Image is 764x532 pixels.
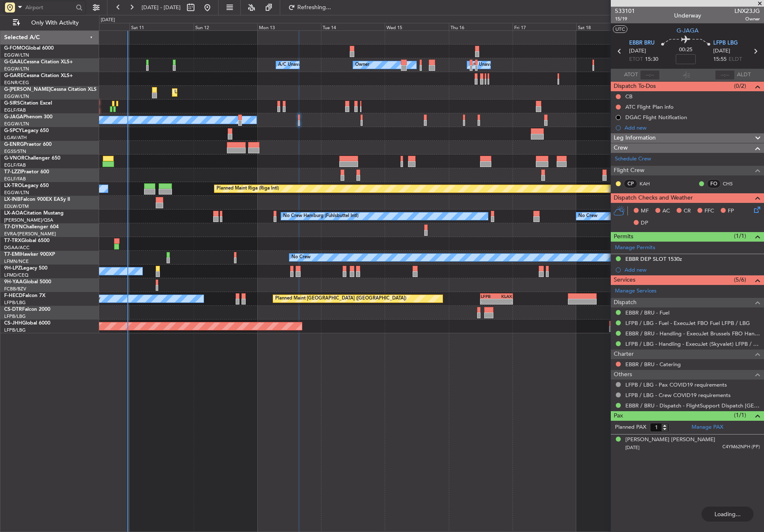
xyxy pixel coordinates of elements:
[4,93,29,100] a: EGGW/LTN
[4,211,64,216] a: LX-AOACitation Mustang
[4,293,45,298] a: F-HECDFalcon 7X
[625,103,674,110] div: ATC Flight Plan info
[4,156,25,161] span: G-VNOR
[291,251,311,264] div: No Crew
[4,245,30,251] a: DGAA/ACC
[385,23,448,30] div: Wed 15
[614,143,628,153] span: Crew
[707,179,721,188] div: FO
[625,402,760,409] a: EBBR / BRU - Dispatch - FlightSupport Dispatch [GEOGRAPHIC_DATA]
[497,294,512,299] div: KLAX
[713,55,727,64] span: 15:55
[625,124,760,131] div: Add new
[4,46,25,51] span: G-FOMO
[677,26,699,35] span: G-JAGA
[629,39,655,47] span: EBBR BRU
[4,115,23,120] span: G-JAGA
[321,23,385,30] div: Tue 14
[4,258,29,265] a: LFMN/NCE
[4,142,52,147] a: G-ENRGPraetor 600
[614,298,637,307] span: Dispatch
[645,55,658,64] span: 15:30
[4,60,73,65] a: G-GAALCessna Citation XLS+
[625,266,760,273] div: Add new
[4,176,26,182] a: EGLF/FAB
[625,436,715,444] div: [PERSON_NAME] [PERSON_NAME]
[4,87,50,92] span: G-[PERSON_NAME]
[728,207,734,215] span: FP
[624,179,637,188] div: CP
[4,280,23,285] span: 9H-YAA
[722,444,760,451] span: C4YM62NPH (PP)
[4,197,70,202] a: LX-INBFalcon 900EX EASy II
[615,423,646,432] label: Planned PAX
[613,25,627,33] button: UTC
[4,266,21,271] span: 9H-LPZ
[283,210,358,222] div: No Crew Hamburg (Fuhlsbuttel Intl)
[4,73,23,78] span: G-GARE
[615,7,635,15] span: 533101
[4,238,50,243] a: T7-TRXGlobal 6500
[629,55,643,64] span: ETOT
[4,225,59,230] a: T7-DYNChallenger 604
[4,115,52,120] a: G-JAGAPhenom 300
[174,86,311,99] div: Unplanned Maint [GEOGRAPHIC_DATA] ([GEOGRAPHIC_DATA])
[734,15,760,22] span: Owner
[4,87,97,92] a: G-[PERSON_NAME]Cessna Citation XLS
[4,142,24,147] span: G-ENRG
[614,193,693,203] span: Dispatch Checks and Weather
[4,307,22,312] span: CS-DTR
[614,82,656,91] span: Dispatch To-Dos
[4,170,49,175] a: T7-LZZIPraetor 600
[625,361,681,368] a: EBBR / BRU - Catering
[4,286,26,292] a: FCBB/BZV
[625,340,760,347] a: LFPB / LBG - Handling - ExecuJet (Skyvalet) LFPB / LBG
[615,244,655,252] a: Manage Permits
[734,82,746,90] span: (0/2)
[734,275,746,284] span: (5/6)
[129,23,193,30] div: Sat 11
[4,231,56,237] a: EVRA/[PERSON_NAME]
[101,17,115,24] div: [DATE]
[615,155,651,163] a: Schedule Crew
[737,71,751,79] span: ALDT
[4,252,55,257] a: T7-EMIHawker 900XP
[4,293,22,298] span: F-HECD
[692,423,723,432] a: Manage PAX
[4,183,22,188] span: LX-TRO
[4,148,26,155] a: EGSS/STN
[4,162,26,168] a: EGLF/FAB
[614,411,623,421] span: Pax
[625,255,682,262] div: EBBR DEP SLOT 1530z
[625,392,731,399] a: LFPB / LBG - Crew COVID19 requirements
[355,59,369,71] div: Owner
[702,507,754,522] div: Loading...
[449,23,513,30] div: Thu 16
[4,52,29,58] a: EGGW/LTN
[4,101,20,106] span: G-SIRS
[684,207,691,215] span: CR
[578,210,597,222] div: No Crew
[278,59,313,71] div: A/C Unavailable
[4,128,49,133] a: G-SPCYLegacy 650
[614,275,635,285] span: Services
[729,55,742,64] span: ELDT
[142,4,181,11] span: [DATE] - [DATE]
[614,350,634,359] span: Charter
[615,287,657,295] a: Manage Services
[713,39,738,47] span: LFPB LBG
[4,321,50,326] a: CS-JHHGlobal 6000
[4,190,29,196] a: EGGW/LTN
[4,73,73,78] a: G-GARECessna Citation XLS+
[4,225,23,230] span: T7-DYN
[4,307,50,312] a: CS-DTRFalcon 2000
[641,207,649,215] span: MF
[4,197,20,202] span: LX-INB
[674,11,701,20] div: Underway
[615,15,635,22] span: 15/19
[4,252,20,257] span: T7-EMI
[4,327,26,333] a: LFPB/LBG
[614,370,632,380] span: Others
[679,46,692,54] span: 00:25
[4,183,49,188] a: LX-TROLegacy 650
